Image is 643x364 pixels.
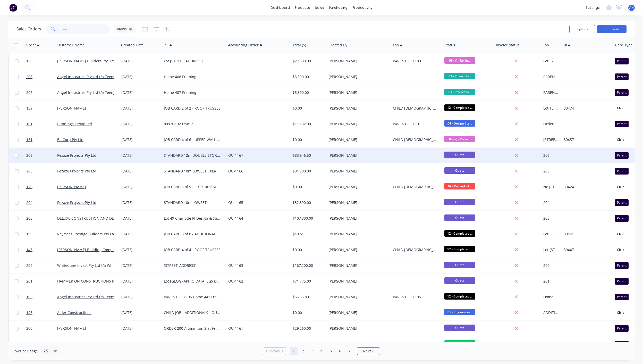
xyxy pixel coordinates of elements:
div: [DATE] [121,184,160,189]
div: settings [583,4,602,12]
div: STANDARD 10m LOWSET ([PERSON_NAME]) [164,169,221,174]
div: [DATE] [121,121,160,127]
div: Parent [615,152,629,159]
a: Angel Industries Pty Ltd t/a Teeny Tiny Homes [57,294,136,299]
div: Parent [615,294,629,300]
h1: Sales Orders [16,27,41,31]
div: $32,890.00 [293,200,323,205]
div: Parent [615,262,629,269]
span: 161 [26,137,32,142]
a: Page 6 [336,347,344,355]
span: Previous [269,349,283,354]
div: $11,132.00 [293,121,323,127]
a: [PERSON_NAME] [57,184,86,189]
div: B0447 [563,247,608,252]
div: [DATE] [121,169,160,174]
div: $0.00 [293,137,323,142]
a: DELUXE CONSTRUCTION AND DEVELOPMENTS PTY LTD [57,216,152,221]
div: B0474 [563,106,608,111]
a: Page 3 [308,347,316,355]
a: 200 [26,321,57,336]
div: purchasing [327,4,350,12]
div: CHILD JOB - ADDITIONALS - OUTRIGGER AND ROOF PANELS [164,310,221,315]
div: Child [615,246,626,253]
div: $107,800.00 [293,216,323,221]
span: 12 - Completed ... [444,230,475,237]
div: Card Type [615,43,633,48]
div: [PERSON_NAME] [328,137,386,142]
div: B0424 [563,184,608,189]
div: PARENT JOB 189 [393,59,438,64]
button: Create order [597,25,627,33]
span: 12 - Completed ... [444,246,475,252]
div: products [292,4,312,12]
a: Page 5 [327,347,335,355]
button: Options [569,25,595,33]
div: Lot [GEOGRAPHIC_DATA] LGS Design and Supply [164,279,221,284]
a: [PERSON_NAME] [57,106,86,111]
span: 205 [26,169,32,174]
span: 08 (a) - Rollin... [444,57,475,64]
a: 201 [26,274,57,289]
span: 12 - Completed ... [444,293,475,300]
span: Quote [444,167,475,174]
div: Home 408 Framing [164,74,221,79]
span: Rows per page [12,349,38,354]
span: Quote [444,214,475,221]
div: [DATE] [121,310,160,315]
span: 206 [26,153,32,158]
a: 196 [26,289,57,305]
a: 179 [26,179,57,195]
a: 143 [26,242,57,258]
div: 206 [543,153,559,158]
span: 03 - Project In... [444,73,475,79]
a: HAMMER ON CONSTRUCTIONS PTY. LTD. t/a [PERSON_NAME] Homes [GEOGRAPHIC_DATA] [57,279,213,284]
div: Created Date [121,43,144,48]
a: Pezaze Projects Pty Ltd [57,200,96,205]
span: 203 [26,216,32,221]
div: CHILD [DEMOGRAPHIC_DATA] of 4 (#70) [393,247,438,252]
div: 202 [543,263,559,268]
div: [DATE] [121,59,160,64]
span: 04 - Design Sta... [444,120,475,127]
div: 203 [543,216,559,221]
div: [PERSON_NAME] [328,184,386,189]
div: [PERSON_NAME] [328,169,386,174]
div: Lot 49 Charlotte Pl Design & Supply Framing [164,216,221,221]
div: PARENT JOB 196 [393,294,438,300]
a: 206 [26,148,57,163]
span: 08 (a) - Rollin... [444,136,475,142]
div: sales [312,4,327,12]
a: [PERSON_NAME] [57,342,86,346]
div: $83,946.50 [293,153,323,158]
div: $0.00 [293,247,323,252]
div: ORDER 200 Aluminium Slat Fence Supply & Install [164,326,221,331]
span: 204 [26,200,32,205]
div: PARENT JOB 191 [393,121,438,127]
div: [STREET_ADDRESS] [164,263,221,268]
a: Page 7 [345,347,353,355]
div: Invoice status [496,43,520,48]
span: 201 [26,279,32,284]
a: 68 [26,336,57,352]
div: PARENT JOB 196 Home 441 Framing [164,294,221,300]
span: 179 [26,184,32,189]
span: 12 - Completed ... [444,104,475,111]
div: [DATE] [121,137,160,142]
a: [PERSON_NAME] Building Company Pty Ltd [57,247,131,252]
div: Parent [615,199,629,206]
span: Views [117,26,127,32]
span: Next [363,349,371,354]
div: [PERSON_NAME] [328,279,386,284]
div: [PERSON_NAME] [328,59,386,64]
div: [DATE] [121,263,160,268]
div: 204 [543,200,559,205]
div: No.[STREET_ADDRESS] - Steel Framing Design & Supply - Rev 2 [543,184,559,189]
a: 207 [26,85,57,100]
div: $5,390.00 [293,90,323,95]
input: Search... [60,24,110,34]
div: Parent [615,89,629,96]
span: 09 - Packed - A... [444,183,475,189]
div: [DATE] [121,216,160,221]
div: Parent [615,168,629,175]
